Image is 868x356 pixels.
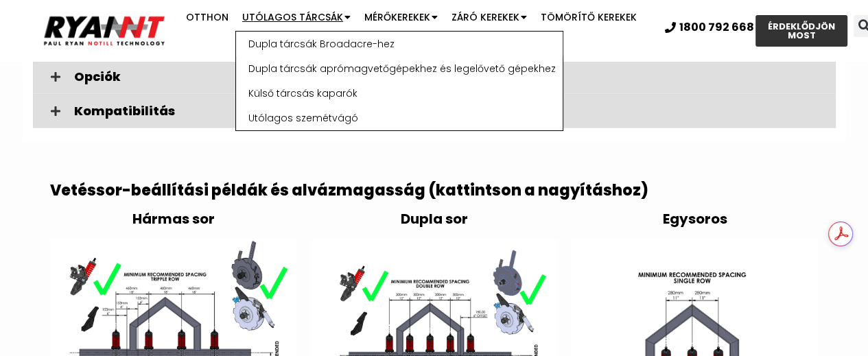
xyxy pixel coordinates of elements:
a: Tömörítő kerekek [534,3,644,31]
font: Utólagos tárcsák [242,10,343,24]
a: Otthon [179,3,235,31]
font: Kompatibilitás [74,102,175,119]
a: Utólagos tárcsák [235,3,357,31]
font: Tömörítő kerekek [541,10,637,24]
font: 1800 792 668 [679,19,754,35]
a: Mérőkerekek [357,3,445,31]
a: Utólagos szemétvágó [236,106,563,130]
font: Hármas sor [132,209,214,228]
a: Külső tárcsás kaparók [236,81,563,106]
a: Dupla tárcsák aprómagvetőgépekhez és legelővető gépekhez [236,56,563,81]
font: Záró kerekek [451,10,519,24]
img: Ryan NT logó [41,11,168,50]
font: Opciók [74,68,121,85]
font: Egysoros [662,209,727,228]
font: Utólagos szemétvágó [248,111,358,125]
font: Külső tárcsás kaparók [248,86,357,100]
font: Dupla tárcsák Broadacre-hez [248,37,395,51]
a: Dupla tárcsák Broadacre-hez [236,32,563,56]
font: Mérőkerekek [364,10,430,24]
nav: Menü [168,3,655,58]
font: Otthon [186,10,228,24]
a: ÉRDEKLŐDJÖN MOST [755,15,847,47]
ul: Utólagos tárcsák [235,31,563,131]
font: Dupla sor [400,209,467,228]
font: Vetéssor-beállítási példák és alvázmagasság (kattintson a nagyításhoz) [50,180,648,201]
a: 1800 792 668 [665,22,754,33]
font: Dupla tárcsák aprómagvetőgépekhez és legelővető gépekhez [248,62,556,75]
a: Záró kerekek [445,3,534,31]
font: ÉRDEKLŐDJÖN MOST [768,20,835,42]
